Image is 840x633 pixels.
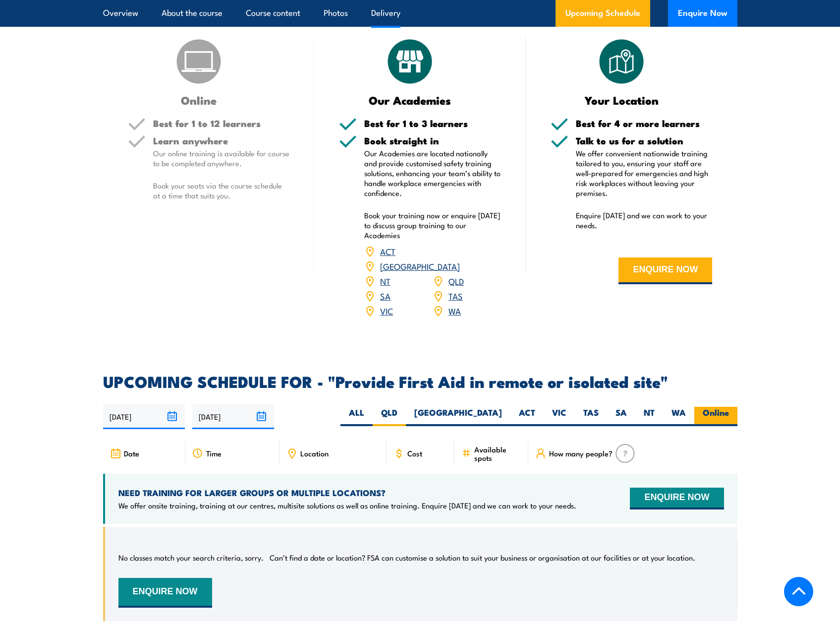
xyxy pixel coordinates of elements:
[380,290,391,302] a: SA
[118,501,576,510] p: We offer onsite training, training at our centres, multisite solutions as well as online training...
[128,94,270,106] h3: Online
[448,290,463,302] a: TAS
[192,404,274,429] input: To date
[103,404,185,429] input: From date
[153,181,290,200] p: Book your seats via the course schedule at a time that suits you.
[576,210,713,230] p: Enquire [DATE] and we can work to your needs.
[373,407,406,426] label: QLD
[118,487,576,498] h4: NEED TRAINING FOR LARGER GROUPS OR MULTIPLE LOCATIONS?
[339,94,481,106] h3: Our Academies
[510,407,544,426] label: ACT
[448,305,461,316] a: WA
[124,449,139,457] span: Date
[694,407,737,426] label: Online
[153,119,290,128] h5: Best for 1 to 12 learners
[153,148,290,168] p: Our online training is available for course to be completed anywhere.
[576,136,713,145] h5: Talk to us for a solution
[380,275,391,287] a: NT
[407,449,422,457] span: Cost
[153,136,290,145] h5: Learn anywhere
[364,119,501,128] h5: Best for 1 to 3 learners
[549,449,613,457] span: How many people?
[618,257,712,284] button: ENQUIRE NOW
[206,449,222,457] span: Time
[607,407,635,426] label: SA
[551,94,693,106] h3: Your Location
[270,553,695,563] p: Can’t find a date or location? FSA can customise a solution to suit your business or organisation...
[103,374,737,388] h2: UPCOMING SCHEDULE FOR - "Provide First Aid in remote or isolated site"
[364,148,501,198] p: Our Academies are located nationally and provide customised safety training solutions, enhancing ...
[380,305,393,316] a: VIC
[576,119,713,128] h5: Best for 4 or more learners
[118,578,212,608] button: ENQUIRE NOW
[300,449,329,457] span: Location
[118,553,264,563] p: No classes match your search criteria, sorry.
[544,407,575,426] label: VIC
[448,275,464,287] a: QLD
[380,245,395,257] a: ACT
[635,407,663,426] label: NT
[474,445,521,462] span: Available spots
[340,407,373,426] label: ALL
[575,407,607,426] label: TAS
[406,407,510,426] label: [GEOGRAPHIC_DATA]
[380,260,460,272] a: [GEOGRAPHIC_DATA]
[576,148,713,198] p: We offer convenient nationwide training tailored to you, ensuring your staff are well-prepared fo...
[364,210,501,240] p: Book your training now or enquire [DATE] to discuss group training to our Academies
[364,136,501,145] h5: Book straight in
[663,407,694,426] label: WA
[630,488,724,509] button: ENQUIRE NOW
